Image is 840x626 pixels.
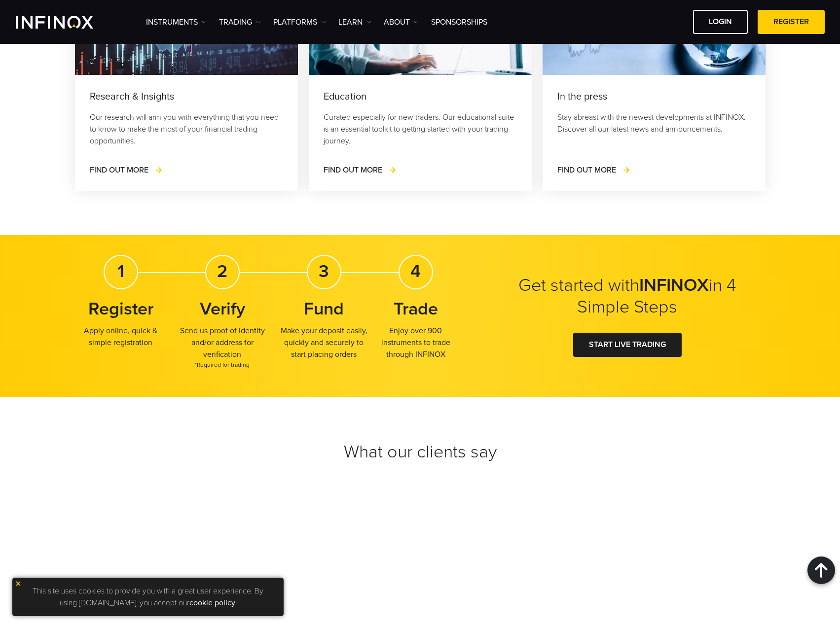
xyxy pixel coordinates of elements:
strong: 3 [319,261,329,282]
a: FIND OUT MORE [90,164,163,176]
p: In the press [557,90,751,104]
span: FIND OUT MORE [557,165,616,175]
a: PLATFORMS [273,16,326,28]
a: REGISTER [758,10,825,34]
p: Make your deposit easily, quickly and securely to start placing orders [278,325,370,360]
span: FIND OUT MORE [324,165,382,175]
p: Research & Insights [90,90,283,104]
p: Enjoy over 900 instruments to trade through INFINOX [370,325,462,360]
a: Instruments [146,16,207,28]
p: Stay abreast with the newest developments at INFINOX. Discover all our latest news and announceme... [557,111,751,135]
a: FIND OUT MORE [324,164,397,176]
h2: Get started with in 4 Simple Steps [504,275,751,318]
p: Education [324,90,517,104]
strong: 1 [117,261,124,282]
strong: Verify [200,298,245,319]
p: Apply online, quick & simple registration [75,325,167,348]
a: Learn [338,16,371,28]
p: Curated especially for new traders. Our educational suite is an essential toolkit to getting star... [324,111,517,147]
strong: 4 [410,261,421,282]
img: yellow close icon [15,580,22,587]
a: TRADING [219,16,261,28]
p: Send us proof of identity and/or address for verification [177,325,268,369]
a: SPONSORSHIPS [431,16,487,28]
p: This site uses cookies to provide you with a great user experience. By using [DOMAIN_NAME], you a... [17,583,279,611]
strong: Trade [394,298,438,319]
a: cookie policy [189,598,235,608]
a: FIND OUT MORE [557,164,631,176]
strong: Fund [304,298,344,319]
strong: Register [88,298,153,319]
h2: What our clients say [75,441,766,463]
strong: 2 [217,261,227,282]
a: INFINOX Logo [16,16,116,29]
a: START LIVE TRADING [573,333,682,357]
span: FIND OUT MORE [90,165,148,175]
span: *Required for trading [177,360,268,369]
a: ABOUT [384,16,419,28]
strong: INFINOX [639,275,709,296]
a: LOGIN [693,10,748,34]
p: Our research will arm you with everything that you need to know to make the most of your financia... [90,111,283,147]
